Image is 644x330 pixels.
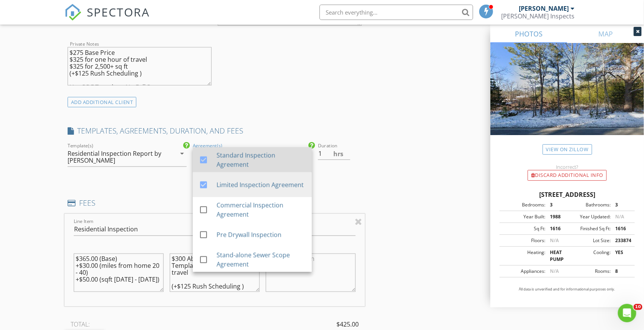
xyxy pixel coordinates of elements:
[545,249,567,263] div: HEAT PUMP
[68,97,137,107] div: ADD ADDITIONAL client
[217,151,306,169] div: Standard Inspection Agreement
[567,268,611,275] div: Rooms:
[502,249,545,263] div: Heating:
[611,268,632,275] div: 8
[65,10,150,26] a: SPECTORA
[618,304,636,322] iframe: Intercom live chat
[611,201,632,208] div: 3
[68,126,362,136] h4: TEMPLATES, AGREEMENTS, DURATION, AND FEES
[68,150,165,164] div: Residential Inspection Report by [PERSON_NAME]
[519,5,569,12] div: [PERSON_NAME]
[502,237,545,244] div: Floors:
[490,25,567,43] a: PHOTOS
[611,225,632,232] div: 1616
[545,213,567,220] div: 1988
[634,304,642,310] span: 10
[217,251,306,269] div: Stand-alone Sewer Scope Agreement
[567,201,611,208] div: Bathrooms:
[65,4,81,21] img: The Best Home Inspection Software - Spectora
[502,201,545,208] div: Bedrooms:
[550,268,559,274] span: N/A
[567,213,611,220] div: Year Updated:
[502,225,545,232] div: Sq Ft:
[217,180,306,190] div: Limited Inspection Agreement
[611,249,632,263] div: YES
[528,170,607,181] div: Discard Additional info
[177,149,187,158] i: arrow_drop_down
[68,198,362,208] h4: FEES
[500,287,635,292] p: All data is unverified and for informational purposes only.
[217,230,306,239] div: Pre Drywall Inspection
[87,4,150,20] span: SPECTORA
[567,25,644,43] a: MAP
[615,213,624,220] span: N/A
[71,320,90,329] span: TOTAL:
[545,225,567,232] div: 1616
[567,225,611,232] div: Finished Sq Ft:
[318,147,350,160] input: 0.0
[490,164,644,170] div: Incorrect?
[611,237,632,244] div: 233874
[320,5,473,20] input: Search everything...
[550,237,559,244] span: N/A
[217,201,306,219] div: Commercial Inspection Agreement
[543,144,592,155] a: View on Zillow
[502,268,545,275] div: Appliances:
[333,151,343,157] span: hrs
[502,213,545,220] div: Year Built:
[501,12,574,20] div: Chris Inspects
[567,249,611,263] div: Cooling:
[567,237,611,244] div: Lot Size:
[500,190,635,199] div: [STREET_ADDRESS]
[545,201,567,208] div: 3
[490,43,644,153] img: streetview
[336,320,359,329] span: $425.00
